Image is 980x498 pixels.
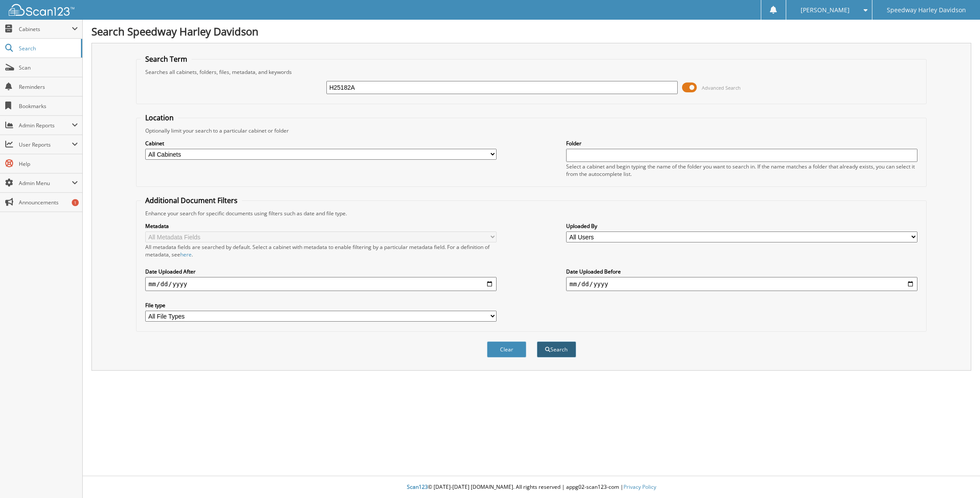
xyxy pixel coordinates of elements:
a: Privacy Policy [623,483,656,491]
label: Date Uploaded Before [566,268,918,275]
a: here [180,251,192,258]
div: Enhance your search for specific documents using filters such as date and file type. [141,210,922,217]
div: All metadata fields are searched by default. Select a cabinet with metadata to enable filtering b... [145,243,497,258]
span: Bookmarks [19,102,78,110]
span: Admin Reports [19,122,72,129]
iframe: Chat Widget [936,456,980,498]
span: Search [19,45,77,52]
legend: Additional Document Filters [141,196,242,205]
input: start [145,277,497,291]
span: Speedway Harley Davidson [887,7,966,13]
label: Folder [566,140,918,147]
div: © [DATE]-[DATE] [DOMAIN_NAME]. All rights reserved | appg02-scan123-com | [83,477,980,498]
img: scan123-logo-white.svg [9,4,74,16]
span: Announcements [19,199,78,206]
legend: Search Term [141,54,192,64]
label: Uploaded By [566,222,918,230]
label: File type [145,302,497,309]
input: end [566,277,918,291]
label: Metadata [145,222,497,230]
label: Date Uploaded After [145,268,497,275]
span: Reminders [19,83,78,91]
span: Cabinets [19,25,72,33]
span: Admin Menu [19,179,72,187]
button: Search [537,341,576,358]
legend: Location [141,113,178,123]
h1: Search Speedway Harley Davidson [91,24,971,39]
label: Cabinet [145,140,497,147]
span: Help [19,160,78,168]
span: Scan [19,64,78,71]
div: Select a cabinet and begin typing the name of the folder you want to search in. If the name match... [566,163,918,178]
span: Scan123 [407,483,428,491]
div: Optionally limit your search to a particular cabinet or folder [141,127,922,134]
div: Searches all cabinets, folders, files, metadata, and keywords [141,68,922,76]
span: [PERSON_NAME] [801,7,850,13]
span: Advanced Search [702,84,741,91]
span: User Reports [19,141,72,148]
button: Clear [487,341,526,358]
div: 1 [72,199,79,206]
